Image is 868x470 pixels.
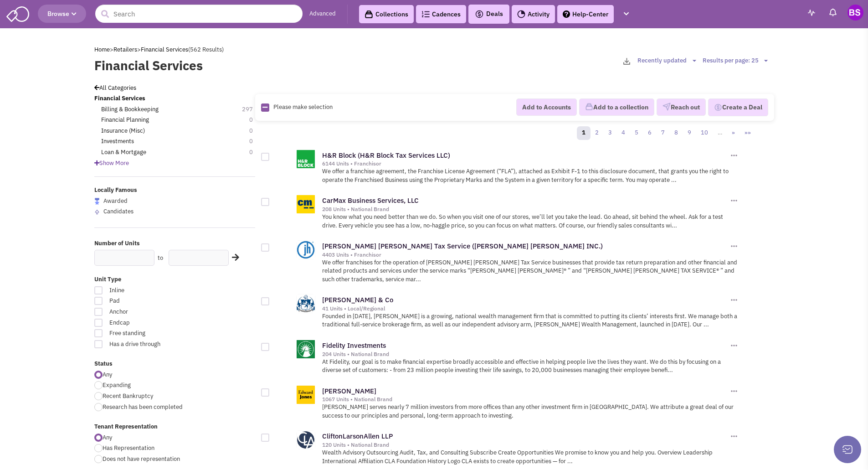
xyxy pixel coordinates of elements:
[322,167,739,184] p: We offer a franchise agreement, the Franchise License Agreement (“FLA”), attached as Exhibit F-1 ...
[563,10,570,18] img: help.png
[103,392,153,400] span: Recent Bankruptcy
[557,5,614,23] a: Help-Center
[696,126,713,140] a: 10
[38,5,86,23] button: Browse
[630,126,643,140] a: 5
[322,396,729,403] div: 1067 Units • National Brand
[517,10,525,18] img: Activity.png
[616,126,630,140] a: 4
[113,46,137,53] a: Retailers
[516,98,577,116] button: Add to Accounts
[309,10,336,18] a: Advanced
[249,148,262,157] span: 0
[322,449,739,465] p: Wealth Advisory Outsourcing Audit, Tax, and Consulting Subscribe Create Opportunities We promise ...
[740,126,756,140] a: »»
[103,308,205,316] span: Anchor
[322,387,376,395] a: [PERSON_NAME]
[101,127,145,135] a: Insurance (Misc)
[322,441,729,449] div: 120 Units • National Brand
[103,434,112,441] span: Any
[94,360,256,368] label: Status
[577,126,591,140] a: 1
[475,10,503,18] span: Deals
[322,358,739,375] p: At Fidelity, our goal is to make financial expertise broadly accessible and effective in helping ...
[103,329,205,338] span: Free standing
[708,98,768,117] button: Create a Deal
[322,196,419,205] a: CarMax Business Services, LLC
[103,403,183,411] span: Research has been completed
[94,94,145,102] b: Financial Services
[359,5,414,23] a: Collections
[103,319,205,327] span: Endcap
[365,10,373,19] img: icon-collection-lavender-black.svg
[103,207,134,215] span: Candidates
[657,98,706,116] button: Reach out
[242,105,262,114] span: 297
[585,103,593,111] img: icon-collection-lavender.png
[137,46,141,53] span: >
[322,242,603,250] a: [PERSON_NAME] [PERSON_NAME] Tax Service ([PERSON_NAME] [PERSON_NAME] INC.)
[579,98,654,116] button: Add to a collection
[322,312,739,329] p: Founded in [DATE], [PERSON_NAME] is a growing, national wealth management firm that is committed ...
[101,137,134,146] a: Investments
[141,46,188,53] a: Financial Services
[94,46,110,53] a: Home
[94,57,371,75] label: Financial Services
[322,403,739,420] p: [PERSON_NAME] serves nearly 7 million investors from more offices than any other investment firm ...
[103,381,131,389] span: Expanding
[249,116,262,124] span: 0
[322,295,393,304] a: [PERSON_NAME] & Co
[94,239,256,248] label: Number of Units
[249,137,262,146] span: 0
[94,209,100,215] img: locallyfamous-upvote.png
[590,126,604,140] a: 2
[273,103,333,111] span: Please make selection
[103,340,205,349] span: Has a drive through
[188,46,224,53] span: (562 Results)
[103,297,205,305] span: Pad
[669,126,683,140] a: 8
[512,5,555,23] a: Activity
[322,432,393,440] a: CliftonLarsonAllen LLP
[322,305,729,312] div: 41 Units • Local/Regional
[603,126,617,140] a: 3
[727,126,740,140] a: »
[101,148,146,157] a: Loan & Mortgage
[94,423,256,431] label: Tenant Representation
[94,186,256,195] label: Locally Famous
[249,127,262,135] span: 0
[101,116,149,124] a: Financial Planning
[158,254,163,263] label: to
[103,455,180,463] span: Does not have representation
[103,371,112,378] span: Any
[847,5,863,21] img: Bob Saunders
[322,151,450,160] a: H&R Block (H&R Block Tax Services LLC)
[475,9,484,20] img: icon-deals.svg
[472,8,506,20] button: Deals
[322,258,739,284] p: We offer franchises for the operation of [PERSON_NAME] [PERSON_NAME] Tax Service businesses that ...
[623,58,630,65] img: download-2-24.png
[103,444,154,452] span: Has Representation
[94,275,256,284] label: Unit Type
[94,94,145,103] a: Financial Services
[322,341,386,350] a: Fidelity Investments
[6,5,29,22] img: SmartAdmin
[94,159,129,167] span: Show More
[322,351,729,358] div: 204 Units • National Brand
[261,103,269,112] img: Rectangle.png
[226,252,241,263] div: Search Nearby
[656,126,670,140] a: 7
[322,160,729,167] div: 6144 Units • Franchisor
[94,84,136,92] a: All Categories
[421,11,430,17] img: Cadences_logo.png
[322,251,729,258] div: 4403 Units • Franchisor
[714,103,722,113] img: Deal-Dollar.png
[103,286,205,295] span: Inline
[643,126,657,140] a: 6
[322,206,729,213] div: 208 Units • National Brand
[103,197,128,205] span: Awarded
[110,46,113,53] span: >
[94,198,100,205] img: locallyfamous-largeicon.png
[101,105,159,114] a: Billing & Bookkeeping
